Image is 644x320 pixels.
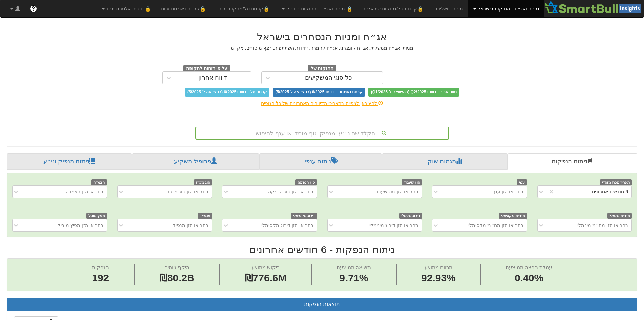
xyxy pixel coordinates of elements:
[92,264,109,270] span: הנפקות
[399,213,422,219] span: דירוג מינימלי
[198,213,212,219] span: מנפיק
[337,271,371,285] span: 9.71%
[196,127,448,139] div: הקלד שם ני״ע, מנפיק, גוף מוסדי או ענף לחיפוש...
[600,179,632,185] span: תאריך מכרז מוסדי
[132,153,259,170] a: פרופיל משקיע
[261,222,313,229] div: בחר או הזן דירוג מקסימלי
[194,179,212,185] span: סוג מכרז
[421,271,456,285] span: 92.93%
[369,222,418,229] div: בחר או הזן דירוג מינימלי
[468,222,523,229] div: בחר או הזן מח״מ מקסימלי
[31,5,35,12] span: ?
[273,88,365,97] span: קרנות נאמנות - דיווחי 6/2025 (בהשוואה ל-5/2025)
[517,179,527,185] span: ענף
[468,0,544,17] a: מניות ואג״ח - החזקות בישראל
[12,301,632,307] h3: תוצאות הנפקות
[164,264,189,270] span: היקף גיוסים
[185,88,269,97] span: קרנות סל - דיווחי 6/2025 (בהשוואה ל-5/2025)
[268,188,313,195] div: בחר או הזן סוג הנפקה
[382,153,507,170] a: מגמות שוק
[124,100,520,107] div: לחץ כאן לצפייה בתאריכי הדיווחים האחרונים של כל הגופים
[7,153,132,170] a: ניתוח מנפיק וני״ע
[245,272,287,283] span: ₪776.6M
[25,0,42,17] a: ?
[172,222,208,229] div: בחר או הזן מנפיק
[86,213,107,219] span: מפיץ מוביל
[198,74,227,81] div: דיווח אחרון
[168,188,209,195] div: בחר או הזן סוג מכרז
[499,213,527,219] span: מח״מ מקסימלי
[7,244,637,255] h2: ניתוח הנפקות - 6 חודשים אחרונים
[183,65,230,72] span: על פי דוחות לתקופה
[291,213,317,219] span: דירוג מקסימלי
[425,264,452,270] span: מרווח ממוצע
[368,88,459,97] span: טווח ארוך - דיווחי Q2/2025 (בהשוואה ל-Q1/2025)
[129,31,515,42] h2: אג״ח ומניות הנסחרים בישראל
[295,179,317,185] span: סוג הנפקה
[58,222,103,229] div: בחר או הזן מפיץ מוביל
[129,46,515,51] h5: מניות, אג״ח ממשלתי, אג״ח קונצרני, אג״ח להמרה, יחידות השתתפות, רצף מוסדיים, מק״מ
[66,188,103,195] div: בחר או הזן הצמדה
[508,153,637,170] a: ניתוח הנפקות
[357,0,430,17] a: 🔒קרנות סל/מחקות ישראליות
[305,74,352,81] div: כל סוגי המשקיעים
[259,153,382,170] a: ניתוח ענפי
[607,213,632,219] span: מח״מ מינמלי
[402,179,422,185] span: סוג שעבוד
[374,188,418,195] div: בחר או הזן סוג שעבוד
[506,264,552,270] span: עמלת הפצה ממוצעת
[431,0,468,17] a: מניות דואליות
[213,0,277,17] a: 🔒קרנות סל/מחקות זרות
[159,272,194,283] span: ₪80.2B
[592,188,628,195] div: 6 חודשים אחרונים
[252,264,280,270] span: ביקוש ממוצע
[492,188,523,195] div: בחר או הזן ענף
[577,222,628,229] div: בחר או הזן מח״מ מינמלי
[506,271,552,285] span: 0.40%
[337,264,371,270] span: תשואה ממוצעת
[91,179,107,185] span: הצמדה
[308,65,336,72] span: החזקות של
[544,0,644,14] img: Smartbull
[97,0,156,17] a: 🔒 נכסים אלטרנטיבים
[92,271,109,285] span: 192
[156,0,213,17] a: 🔒קרנות נאמנות זרות
[277,0,357,17] a: 🔒 מניות ואג״ח - החזקות בחו״ל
